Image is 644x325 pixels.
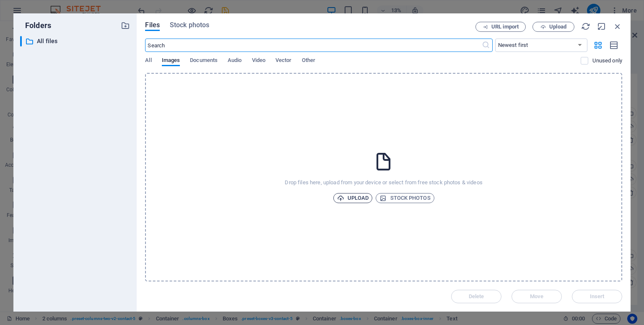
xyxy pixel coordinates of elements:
span: Documents [190,55,218,67]
span: Video [252,55,265,67]
button: Upload [532,22,574,32]
span: All [145,55,151,67]
span: Other [302,55,315,67]
div: ​ [20,36,22,46]
p: Folders [20,20,51,31]
span: Stock photos [379,193,430,203]
span: Vector [275,55,292,67]
input: Search [145,39,481,52]
i: Close [613,22,622,31]
i: Create new folder [121,21,130,30]
i: Reload [581,22,590,31]
span: Images [162,55,180,67]
span: Upload [337,193,369,203]
p: All files [37,36,115,46]
button: Stock photos [376,193,434,203]
span: Stock photos [170,20,209,30]
span: Files [145,20,160,30]
span: Upload [549,24,566,29]
button: Upload [333,193,373,203]
span: Audio [228,55,241,67]
p: Displays only files that are not in use on the website. Files added during this session can still... [592,57,622,64]
span: URL import [491,24,519,29]
button: URL import [475,22,526,32]
p: Drop files here, upload from your device or select from free stock photos & videos [285,179,482,186]
i: Minimize [597,22,606,31]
